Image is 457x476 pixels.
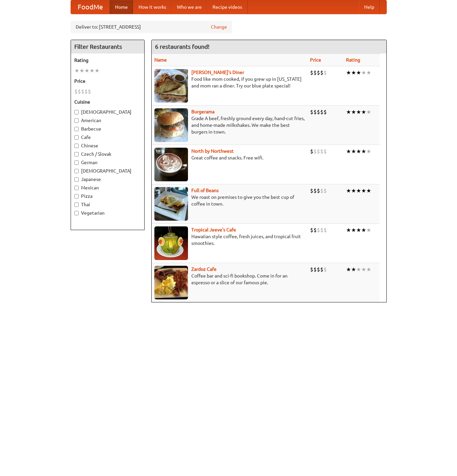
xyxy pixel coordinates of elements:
[74,109,141,115] label: [DEMOGRAPHIC_DATA]
[154,108,188,142] img: burgerama.jpg
[323,187,327,194] li: $
[366,266,371,273] li: ★
[74,127,79,131] input: Barbecue
[88,88,91,95] li: $
[320,187,323,194] li: $
[154,148,188,181] img: north.jpg
[74,99,141,105] h5: Cuisine
[313,187,317,194] li: $
[154,154,305,161] p: Great coffee and snacks. Free wifi.
[74,152,79,156] input: Czech / Slovak
[351,187,356,194] li: ★
[346,108,351,116] li: ★
[356,108,361,116] li: ★
[191,109,215,114] b: Burgerama
[310,187,313,194] li: $
[366,108,371,116] li: ★
[317,226,320,234] li: $
[154,115,305,135] p: Grade A beef, freshly ground every day, hand-cut fries, and home-made milkshakes. We make the bes...
[310,266,313,273] li: $
[356,226,361,234] li: ★
[154,69,188,103] img: sallys.jpg
[84,88,88,95] li: $
[74,168,141,174] label: [DEMOGRAPHIC_DATA]
[310,69,313,76] li: $
[317,69,320,76] li: $
[74,142,141,149] label: Chinese
[155,43,210,50] ng-pluralize: 6 restaurants found!
[133,0,172,14] a: How it works
[110,0,133,14] a: Home
[74,186,79,190] input: Mexican
[74,67,79,74] li: ★
[310,57,321,63] a: Price
[366,148,371,155] li: ★
[320,266,323,273] li: $
[74,118,79,123] input: American
[74,160,79,165] input: German
[346,187,351,194] li: ★
[366,187,371,194] li: ★
[89,67,94,74] li: ★
[351,226,356,234] li: ★
[323,108,327,116] li: $
[74,184,141,191] label: Mexican
[320,108,323,116] li: $
[74,151,141,157] label: Czech / Slovak
[346,69,351,76] li: ★
[323,266,327,273] li: $
[351,69,356,76] li: ★
[320,148,323,155] li: $
[191,188,219,193] a: Full of Beans
[351,266,356,273] li: ★
[74,159,141,166] label: German
[361,148,366,155] li: ★
[74,210,141,216] label: Vegetarian
[74,176,141,183] label: Japanese
[191,148,234,154] a: North by Northwest
[317,148,320,155] li: $
[313,226,317,234] li: $
[154,266,188,299] img: zardoz.jpg
[94,67,100,74] li: ★
[346,148,351,155] li: ★
[323,226,327,234] li: $
[71,0,110,14] a: FoodMe
[74,193,141,199] label: Pizza
[366,226,371,234] li: ★
[356,148,361,155] li: ★
[359,0,380,14] a: Help
[74,88,78,95] li: $
[154,272,305,286] p: Coffee bar and sci-fi bookshop. Come in for an espresso or a slice of our famous pie.
[154,57,167,63] a: Name
[191,70,244,75] b: [PERSON_NAME]'s Diner
[356,69,361,76] li: ★
[154,226,188,260] img: jeeves.jpg
[74,169,79,173] input: [DEMOGRAPHIC_DATA]
[74,125,141,132] label: Barbecue
[211,24,227,30] a: Change
[361,266,366,273] li: ★
[154,76,305,89] p: Food like mom cooked, if you grew up in [US_STATE] and mom ran a diner. Try our blue plate special!
[172,0,207,14] a: Who we are
[361,108,366,116] li: ★
[356,266,361,273] li: ★
[74,134,141,141] label: Cafe
[346,226,351,234] li: ★
[317,108,320,116] li: $
[366,69,371,76] li: ★
[323,148,327,155] li: $
[191,227,236,232] a: Tropical Jeeve's Cafe
[310,108,313,116] li: $
[310,148,313,155] li: $
[320,69,323,76] li: $
[361,69,366,76] li: ★
[74,135,79,140] input: Cafe
[79,67,84,74] li: ★
[74,57,141,64] h5: Rating
[191,266,217,272] a: Zardoz Cafe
